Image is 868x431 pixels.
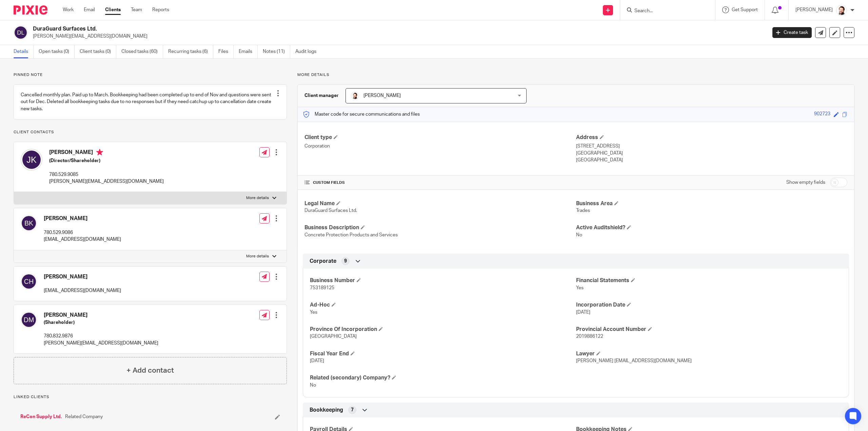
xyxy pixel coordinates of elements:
[239,45,258,58] a: Emails
[21,215,37,231] img: svg%3E
[576,358,692,363] span: [PERSON_NAME] [EMAIL_ADDRESS][DOMAIN_NAME]
[732,7,758,12] span: Get Support
[576,200,847,207] h4: Business Area
[310,277,576,284] h4: Business Number
[772,27,812,38] a: Create task
[218,45,234,58] a: Files
[576,224,847,231] h4: Active Auditshield?
[297,72,854,78] p: More details
[304,224,576,231] h4: Business Description
[795,6,833,13] p: [PERSON_NAME]
[304,233,398,237] span: Concrete Protection Products and Services
[49,171,164,178] p: 780.529.9085
[310,350,576,357] h4: Fiscal Year End
[126,365,174,376] h4: + Add contact
[310,407,343,414] span: Bookkeeping
[21,312,37,328] img: svg%3E
[576,150,847,157] p: [GEOGRAPHIC_DATA]
[295,45,321,58] a: Audit logs
[44,273,121,280] h4: [PERSON_NAME]
[576,286,584,290] span: Yes
[44,312,158,319] h4: [PERSON_NAME]
[304,200,576,207] h4: Legal Name
[44,287,121,294] p: [EMAIL_ADDRESS][DOMAIN_NAME]
[49,178,164,185] p: [PERSON_NAME][EMAIL_ADDRESS][DOMAIN_NAME]
[14,45,34,58] a: Details
[39,45,75,58] a: Open tasks (0)
[351,92,359,100] img: Jayde%20Headshot.jpg
[310,310,317,315] span: Yes
[44,333,158,339] p: 780.832.9876
[168,45,213,58] a: Recurring tasks (6)
[105,6,121,13] a: Clients
[246,254,269,259] p: More details
[14,130,287,135] p: Client contacts
[304,92,339,99] h3: Client manager
[304,208,357,213] span: DuraGuard Surfaces Ltd.
[576,310,590,315] span: [DATE]
[310,383,316,388] span: No
[304,134,576,141] h4: Client type
[44,229,121,236] p: 780.529.9086
[786,179,825,186] label: Show empty fields
[351,407,354,413] span: 7
[576,143,847,150] p: [STREET_ADDRESS]
[21,149,42,171] img: svg%3E
[576,208,590,213] span: Trades
[310,334,357,339] span: [GEOGRAPHIC_DATA]
[303,111,420,118] p: Master code for secure communications and files
[14,394,287,400] p: Linked clients
[634,8,695,14] input: Search
[304,143,576,150] p: Corporation
[84,6,95,13] a: Email
[576,233,582,237] span: No
[576,326,842,333] h4: Provincial Account Number
[836,5,847,16] img: Jayde%20Headshot.jpg
[20,413,62,420] a: ReCon Supply Ltd.
[263,45,290,58] a: Notes (11)
[14,5,47,15] img: Pixie
[44,215,121,222] h4: [PERSON_NAME]
[33,33,762,40] p: [PERSON_NAME][EMAIL_ADDRESS][DOMAIN_NAME]
[576,134,847,141] h4: Address
[814,111,830,118] div: 902723
[44,236,121,243] p: [EMAIL_ADDRESS][DOMAIN_NAME]
[310,326,576,333] h4: Province Of Incorporation
[80,45,116,58] a: Client tasks (0)
[49,149,164,157] h4: [PERSON_NAME]
[310,286,334,290] span: 753189125
[44,340,158,347] p: [PERSON_NAME][EMAIL_ADDRESS][DOMAIN_NAME]
[63,6,74,13] a: Work
[21,273,37,290] img: svg%3E
[33,25,616,33] h2: DuraGuard Surfaces Ltd.
[246,195,269,201] p: More details
[576,301,842,309] h4: Incorporation Date
[310,358,324,363] span: [DATE]
[49,157,164,164] h5: (Director/Shareholder)
[310,374,576,381] h4: Related (secondary) Company?
[304,180,576,185] h4: CUSTOM FIELDS
[14,25,28,40] img: svg%3E
[310,301,576,309] h4: Ad-Hoc
[14,72,287,78] p: Pinned note
[44,319,158,326] h5: (Shareholder)
[576,277,842,284] h4: Financial Statements
[131,6,142,13] a: Team
[576,157,847,163] p: [GEOGRAPHIC_DATA]
[65,413,103,420] span: Related Company
[96,149,103,156] i: Primary
[576,334,603,339] span: 2019886122
[344,258,347,265] span: 9
[576,350,842,357] h4: Lawyer
[121,45,163,58] a: Closed tasks (60)
[363,93,401,98] span: [PERSON_NAME]
[152,6,169,13] a: Reports
[310,258,336,265] span: Corporate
